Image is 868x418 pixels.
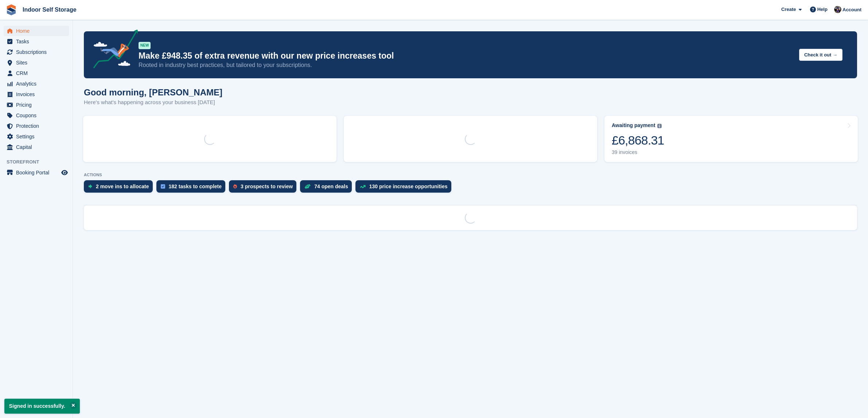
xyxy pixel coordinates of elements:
a: menu [4,68,69,78]
img: icon-info-grey-7440780725fd019a000dd9b08b2336e03edf1995a4989e88bcd33f0948082b44.svg [657,124,662,128]
a: menu [4,58,69,68]
p: ACTIONS [84,173,857,177]
span: Storefront [7,158,73,166]
a: 130 price increase opportunities [355,180,455,196]
a: menu [4,26,69,36]
span: Pricing [16,100,60,110]
span: Capital [16,142,60,152]
div: £6,868.31 [612,133,664,148]
p: Here's what's happening across your business [DATE] [84,98,222,107]
a: menu [4,36,69,47]
a: Indoor Self Storage [20,4,79,16]
img: price_increase_opportunities-93ffe204e8149a01c8c9dc8f82e8f89637d9d84a8eef4429ea346261dce0b2c0.svg [360,185,366,188]
a: 182 tasks to complete [156,180,229,196]
div: NEW [139,42,151,49]
a: 3 prospects to review [229,180,300,196]
div: 182 tasks to complete [169,184,222,189]
img: price-adjustments-announcement-icon-8257ccfd72463d97f412b2fc003d46551f7dbcb40ab6d574587a9cd5c0d94... [87,29,138,71]
div: 130 price increase opportunities [369,184,448,189]
img: stora-icon-8386f47178a22dfd0bd8f6a31ec36ba5ce8667c1dd55bd0f319d3a0aa187defe.svg [6,4,17,15]
img: task-75834270c22a3079a89374b754ae025e5fb1db73e45f91037f5363f120a921f8.svg [161,184,165,189]
a: menu [4,142,69,152]
div: Awaiting payment [612,122,655,129]
p: Make £948.35 of extra revenue with our new price increases tool [139,51,793,61]
a: Awaiting payment £6,868.31 39 invoices [604,116,858,162]
span: Tasks [16,36,60,47]
span: CRM [16,68,60,78]
h1: Good morning, [PERSON_NAME] [84,87,222,97]
img: move_ins_to_allocate_icon-fdf77a2bb77ea45bf5b3d319d69a93e2d87916cf1d5bf7949dd705db3b84f3ca.svg [88,184,92,189]
button: Check it out → [799,49,842,61]
a: 2 move ins to allocate [84,180,156,196]
a: menu [4,131,69,142]
span: Subscriptions [16,47,60,57]
a: menu [4,89,69,99]
span: Home [16,26,60,36]
a: menu [4,100,69,110]
img: Sandra Pomeroy [834,6,841,13]
p: Rooted in industry best practices, but tailored to your subscriptions. [139,61,793,69]
span: Help [817,6,828,13]
div: 39 invoices [612,149,664,155]
span: Invoices [16,89,60,99]
span: Account [842,6,861,13]
a: menu [4,121,69,131]
img: prospect-51fa495bee0391a8d652442698ab0144808aea92771e9ea1ae160a38d050c398.svg [233,184,237,189]
img: deal-1b604bf984904fb50ccaf53a9ad4b4a5d6e5aea283cecdc64d6e3604feb123c2.svg [304,184,311,189]
span: Settings [16,131,60,142]
span: Coupons [16,110,60,121]
span: Booking Portal [16,167,60,178]
a: menu [4,47,69,57]
a: 74 open deals [300,180,355,196]
div: 74 open deals [314,184,348,189]
span: Analytics [16,79,60,89]
span: Create [781,6,796,13]
div: 2 move ins to allocate [96,184,149,189]
div: 3 prospects to review [241,184,293,189]
a: menu [4,79,69,89]
a: Preview store [60,168,69,177]
span: Sites [16,58,60,68]
p: Signed in successfully. [4,399,80,414]
a: menu [4,167,69,178]
span: Protection [16,121,60,131]
a: menu [4,110,69,121]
